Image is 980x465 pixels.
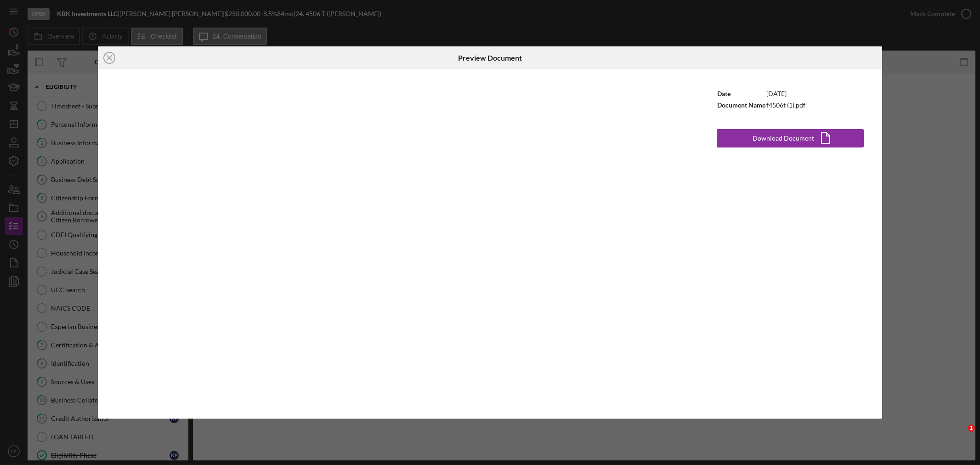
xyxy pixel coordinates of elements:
b: Date [717,90,731,97]
td: [DATE] [766,88,806,99]
b: Document Name [717,101,765,109]
div: Download Document [753,129,814,147]
iframe: Intercom live chat [949,425,971,447]
iframe: File preview [98,69,698,419]
td: f4506t (1).pdf [766,99,806,111]
span: 1 [968,425,975,432]
h6: Preview Document [458,54,522,62]
button: Download Document [717,129,864,147]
